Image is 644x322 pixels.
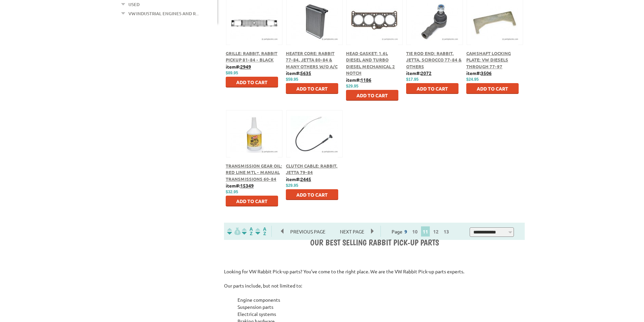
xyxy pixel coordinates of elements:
a: Grille: Rabbit, Rabbit Pickup 81-84 - Black [226,50,277,63]
img: Sort by Headline [241,227,254,235]
button: Add to Cart [346,90,398,101]
button: Add to Cart [286,83,338,94]
span: Add to Cart [356,92,388,98]
span: Add to Cart [236,198,268,204]
span: $17.95 [406,77,419,82]
a: 13 [442,228,451,234]
a: Clutch Cable: Rabbit, Jetta 79-84 [286,163,338,175]
span: $32.95 [226,190,238,194]
div: OUR BEST SELLING Rabbit Pick-up PARTS [224,238,525,248]
div: Page [380,226,462,237]
b: item#: [286,70,311,76]
a: 10 [411,228,419,234]
button: Add to Cart [226,77,278,88]
u: 1186 [361,77,371,83]
u: 2445 [300,176,311,182]
u: 5635 [300,70,311,76]
b: item#: [226,182,254,189]
span: Previous Page [283,226,332,237]
span: $24.95 [466,77,479,82]
a: Tie Rod End: Rabbit, Jetta, Scirocco 77-84 & Others [406,50,462,69]
span: Add to Cart [296,192,328,198]
span: 11 [421,226,430,237]
a: Transmission Gear Oil: Red Line MTL - Manual Transmissions 60-84 [226,163,282,182]
li: Suspension parts [238,303,525,311]
a: Next Page [333,228,371,234]
span: Next Page [333,226,371,237]
p: Looking for VW Rabbit Pick-up parts? You’ve come to the right place. We are the VW Rabbit Pick-up... [224,268,525,275]
b: item#: [286,176,311,182]
u: 2072 [421,70,431,76]
a: 12 [431,228,440,234]
a: Heater Core: Rabbit 77-84, Jetta 80-84 & Many Others w/o A/C [286,50,338,69]
b: item#: [406,70,431,76]
b: item#: [466,70,492,76]
span: Add to Cart [417,85,448,92]
a: Previous Page [281,228,333,234]
u: 3506 [481,70,492,76]
button: Add to Cart [406,83,459,94]
li: Electrical systems [238,311,525,318]
button: Add to Cart [226,196,278,206]
span: Add to Cart [477,85,508,92]
span: $29.95 [286,183,298,188]
img: Sort by Sales Rank [254,227,268,235]
p: Our parts include, but not limited to: [224,282,525,289]
span: Add to Cart [296,85,328,92]
u: 15349 [240,182,254,189]
b: item#: [226,64,251,70]
a: Head Gasket: 1.6L Diesel and Turbo Diesel Mechanical 2 Notch [346,50,395,76]
span: $89.95 [226,71,238,75]
li: Engine components [238,296,525,303]
span: $29.95 [346,84,358,89]
b: item#: [346,77,371,83]
button: Add to Cart [286,189,338,200]
img: filterpricelow.svg [227,227,241,235]
u: 2949 [240,64,251,70]
button: Add to Cart [466,83,519,94]
a: VW Industrial Engines and R... [128,9,199,18]
a: 9 [403,228,409,234]
a: Camshaft Locking Plate: VW Diesels through 77-97 [466,50,511,69]
span: Add to Cart [236,79,268,85]
span: $59.95 [286,77,298,82]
